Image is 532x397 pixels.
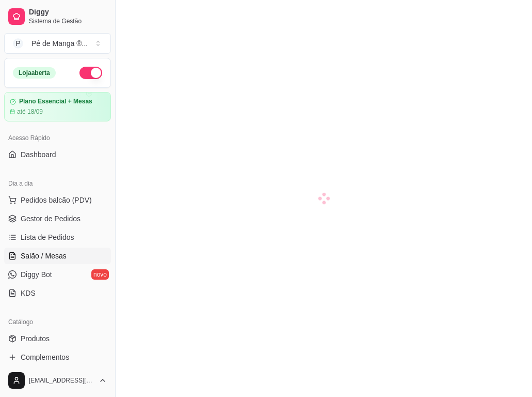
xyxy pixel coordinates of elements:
[29,17,107,25] span: Sistema de Gestão
[31,38,88,49] div: Pé de Manga ® ...
[21,333,50,344] span: Produtos
[17,108,43,116] article: até 18/09
[29,376,94,385] span: [EMAIL_ADDRESS][DOMAIN_NAME]
[4,349,111,365] a: Complementos
[4,210,111,227] a: Gestor de Pedidos
[21,269,52,280] span: Diggy Bot
[21,232,74,242] span: Lista de Pedidos
[4,330,111,347] a: Produtos
[4,266,111,283] a: Diggy Botnovo
[4,4,111,29] a: DiggySistema de Gestão
[4,314,111,330] div: Catálogo
[21,352,69,362] span: Complementos
[4,175,111,192] div: Dia a dia
[4,368,111,393] button: [EMAIL_ADDRESS][DOMAIN_NAME]
[21,149,56,160] span: Dashboard
[4,285,111,301] a: KDS
[21,195,92,205] span: Pedidos balcão (PDV)
[4,146,111,163] a: Dashboard
[4,130,111,146] div: Acesso Rápido
[4,229,111,246] a: Lista de Pedidos
[79,67,102,79] button: Alterar Status
[13,67,56,79] div: Loja aberta
[21,288,36,298] span: KDS
[4,248,111,264] a: Salão / Mesas
[4,192,111,208] button: Pedidos balcão (PDV)
[29,8,107,17] span: Diggy
[13,38,23,49] span: P
[4,92,111,121] a: Plano Essencial + Mesasaté 18/09
[21,251,67,261] span: Salão / Mesas
[21,213,80,224] span: Gestor de Pedidos
[4,33,111,54] button: Select a team
[19,98,92,105] article: Plano Essencial + Mesas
